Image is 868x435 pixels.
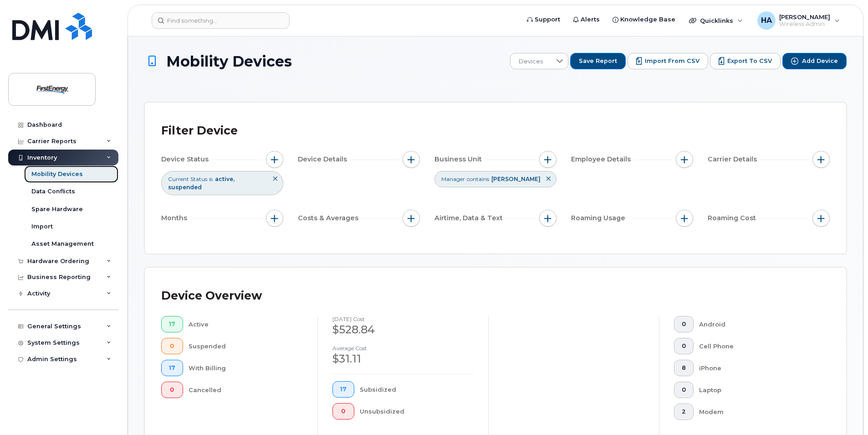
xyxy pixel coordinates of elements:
div: Suspended [189,338,303,354]
div: Laptop [699,382,816,398]
h4: [DATE] cost [332,316,474,322]
button: Import from CSV [628,53,708,69]
div: With Billing [189,360,303,376]
span: Costs & Averages [298,213,361,223]
span: 0 [682,386,686,394]
span: Devices [511,53,551,70]
span: active [215,176,235,182]
span: 17 [169,364,175,372]
span: is [209,175,213,183]
iframe: Messenger Launcher [828,395,861,428]
div: $528.84 [332,322,474,337]
div: Device Overview [161,284,262,308]
button: 8 [674,360,694,376]
span: 8 [682,364,686,372]
span: Manager [441,175,465,183]
span: Current Status [168,175,207,183]
span: Mobility Devices [166,53,292,69]
h4: Average cost [332,345,474,351]
div: Cancelled [189,382,303,398]
button: Add Device [782,53,847,69]
div: Android [699,316,816,332]
span: 17 [340,386,347,393]
span: Airtime, Data & Text [434,213,505,223]
button: Export to CSV [710,53,781,69]
span: 0 [682,342,686,350]
button: 0 [674,316,694,332]
span: Add Device [802,57,838,65]
span: 17 [169,321,175,328]
span: Roaming Usage [571,213,628,223]
button: 17 [332,381,354,398]
div: iPhone [699,360,816,376]
div: Filter Device [161,119,238,143]
button: 0 [161,338,183,354]
span: Business Unit [434,155,485,164]
button: 2 [674,404,694,420]
span: Carrier Details [708,155,760,164]
button: 17 [161,360,183,376]
span: 0 [169,342,175,350]
span: Save Report [579,57,617,65]
div: Unsubsidized [360,403,474,419]
span: Device Status [161,155,211,164]
button: 0 [161,382,183,398]
span: Employee Details [571,155,633,164]
div: Active [189,316,303,332]
button: 0 [332,403,354,419]
span: Months [161,213,190,223]
span: 0 [169,386,175,394]
span: Device Details [298,155,350,164]
div: Modem [699,404,816,420]
span: [PERSON_NAME] [491,176,541,182]
button: 0 [674,338,694,354]
span: Export to CSV [727,57,772,65]
span: 0 [682,321,686,328]
button: 0 [674,382,694,398]
span: suspended [168,184,202,191]
button: Save Report [570,53,626,69]
span: contains [467,175,489,183]
span: Import from CSV [645,57,700,65]
div: Subsidized [360,381,474,398]
span: Roaming Cost [708,213,759,223]
div: $31.11 [332,351,474,367]
span: 2 [682,408,686,415]
div: Cell Phone [699,338,816,354]
button: 17 [161,316,183,332]
span: 0 [340,408,347,415]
